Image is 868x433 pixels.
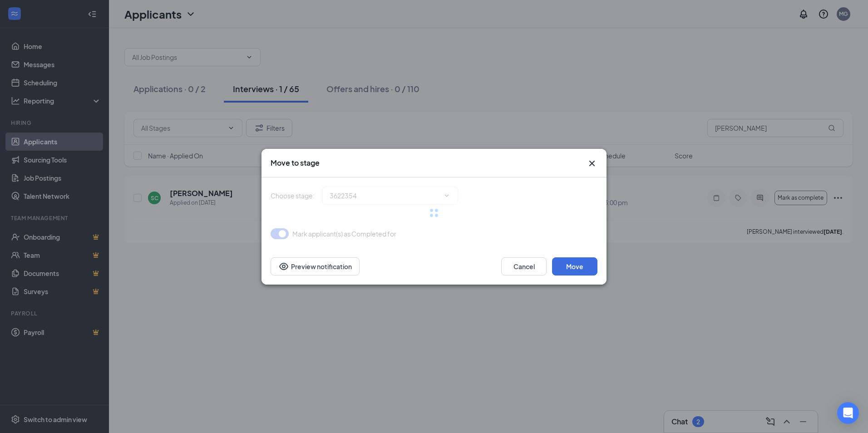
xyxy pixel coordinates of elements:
[501,257,547,276] button: Cancel
[278,261,289,272] svg: Eye
[552,257,597,276] button: Move
[271,158,320,168] h3: Move to stage
[837,402,859,424] div: Open Intercom Messenger
[587,158,597,169] svg: Cross
[587,158,597,169] button: Close
[271,257,360,276] button: Preview notificationEye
